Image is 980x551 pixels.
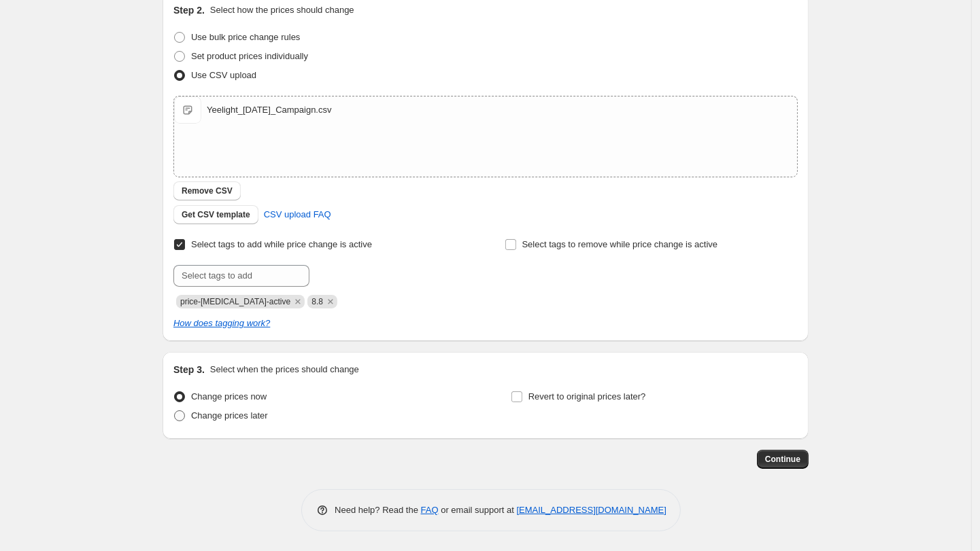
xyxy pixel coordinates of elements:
[173,3,205,17] h2: Step 2.
[757,450,809,469] button: Continue
[335,505,421,515] span: Need help? Read the
[173,205,258,224] button: Get CSV template
[210,363,359,376] p: Select when the prices should change
[191,70,256,80] span: Use CSV upload
[191,410,268,421] span: Change prices later
[324,296,337,308] button: Remove 8.8
[292,296,304,308] button: Remove price-change-job-active
[210,3,354,17] p: Select how the prices should change
[421,505,439,515] a: FAQ
[191,51,308,61] span: Set product prices individually
[191,32,300,42] span: Use bulk price change rules
[439,505,517,515] span: or email support at
[264,208,331,221] span: CSV upload FAQ
[182,209,250,220] span: Get CSV template
[173,181,241,200] button: Remove CSV
[180,297,290,306] span: price-change-job-active
[191,391,267,402] span: Change prices now
[173,318,270,328] a: How does tagging work?
[528,391,646,402] span: Revert to original prices later?
[517,505,666,515] a: [EMAIL_ADDRESS][DOMAIN_NAME]
[522,239,718,249] span: Select tags to remove while price change is active
[173,265,309,287] input: Select tags to add
[182,185,233,196] span: Remove CSV
[311,297,323,306] span: 8.8
[191,239,372,249] span: Select tags to add while price change is active
[256,204,339,226] a: CSV upload FAQ
[173,363,205,376] h2: Step 3.
[765,454,800,465] span: Continue
[207,103,332,117] div: Yeelight_[DATE]_Campaign.csv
